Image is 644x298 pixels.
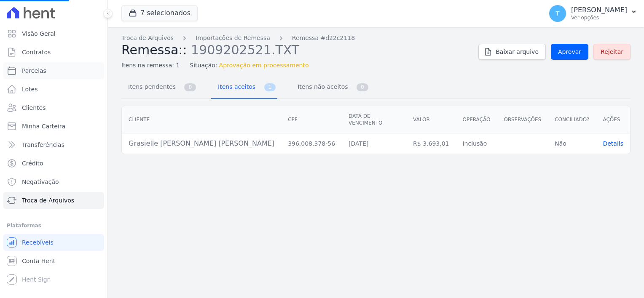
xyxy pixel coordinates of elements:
a: Details [603,140,623,147]
a: Parcelas [3,62,104,79]
span: Itens não aceitos [292,78,349,95]
td: R$ 3.693,01 [406,133,456,154]
span: Baixar arquivo [496,48,539,56]
a: Rejeitar [593,44,631,60]
th: Ações [596,106,630,133]
td: Grasielle [PERSON_NAME] [PERSON_NAME] [122,133,281,154]
a: Transferências [3,136,104,153]
span: Itens aceitos [213,78,257,95]
th: Valor [406,106,456,133]
span: Rejeitar [601,48,623,56]
th: Operação [456,106,497,133]
a: Aprovar [551,44,588,60]
span: Lotes [22,85,38,93]
a: Baixar arquivo [478,44,546,60]
p: [PERSON_NAME] [571,6,627,14]
a: Troca de Arquivos [121,34,174,43]
a: Itens pendentes 0 [121,77,198,99]
a: Itens aceitos 1 [211,77,277,99]
a: Contratos [3,44,104,61]
span: 0 [357,83,368,91]
th: CPF [281,106,342,133]
span: Conta Hent [22,257,55,265]
span: Troca de Arquivos [22,196,74,205]
a: Itens não aceitos 0 [291,77,370,99]
span: Crédito [22,159,43,168]
nav: Tab selector [121,77,370,99]
td: Inclusão [456,133,497,154]
a: Lotes [3,81,104,98]
span: 1 [264,83,276,91]
span: Clientes [22,104,46,112]
span: Aprovar [558,48,581,56]
span: Parcelas [22,67,46,75]
span: Situação: [190,61,217,70]
span: Transferências [22,141,64,149]
a: Crédito [3,155,104,172]
td: [DATE] [342,133,406,154]
button: T [PERSON_NAME] Ver opções [542,2,644,25]
p: Ver opções [571,14,627,21]
td: 396.008.378-56 [281,133,342,154]
nav: Breadcrumb [121,34,472,43]
th: Data de vencimento [342,106,406,133]
span: Itens pendentes [123,78,177,95]
a: Remessa #d22c2118 [292,34,355,43]
span: translation missing: pt-BR.manager.charges.file_imports.show.table_row.details [603,140,623,147]
span: Visão Geral [22,29,56,38]
th: Cliente [122,106,281,133]
td: Não [548,133,596,154]
span: 1909202521.TXT [191,42,299,57]
span: 0 [184,83,196,91]
span: Itens na remessa: 1 [121,61,180,70]
a: Clientes [3,99,104,116]
span: Negativação [22,178,59,186]
span: Minha Carteira [22,122,65,130]
a: Visão Geral [3,25,104,42]
span: Contratos [22,48,51,56]
span: T [556,11,560,16]
a: Importações de Remessa [196,34,270,43]
a: Minha Carteira [3,118,104,135]
th: Conciliado? [548,106,596,133]
a: Negativação [3,173,104,190]
a: Recebíveis [3,234,104,251]
button: 7 selecionados [121,5,198,21]
a: Conta Hent [3,253,104,269]
span: Recebíveis [22,238,54,247]
span: Remessa:: [121,43,187,57]
span: Aprovação em processamento [219,61,309,70]
div: Plataformas [7,221,101,231]
th: Observações [497,106,548,133]
a: Troca de Arquivos [3,192,104,209]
